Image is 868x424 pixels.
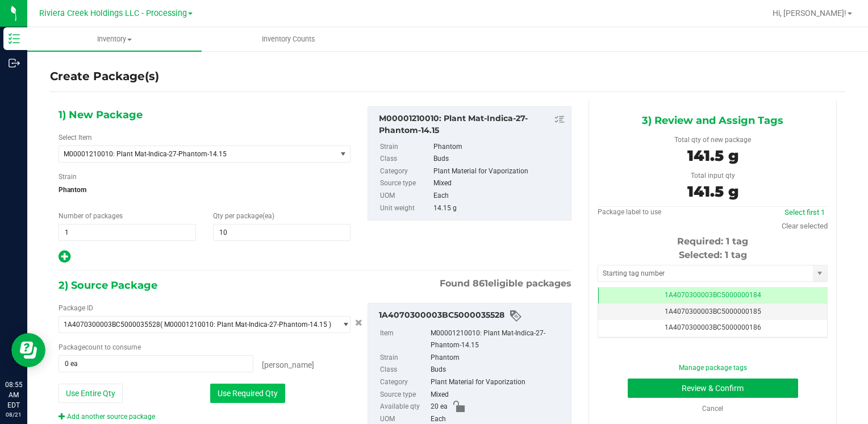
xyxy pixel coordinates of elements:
[247,34,331,44] span: Inventory Counts
[380,165,431,178] label: Category
[677,236,748,247] span: Required: 1 tag
[11,333,45,367] iframe: Resource center
[59,181,350,198] span: Phantom
[433,165,566,178] div: Plant Material for Vaporization
[380,389,428,401] label: Source type
[679,364,747,372] a: Manage package tags
[9,57,20,69] inline-svg: Outbound
[262,360,314,369] span: [PERSON_NAME]
[665,323,761,331] span: 1A4070300003BC5000000186
[59,413,155,421] a: Add another source package
[687,182,738,201] span: 141.5 g
[59,172,77,182] label: Strain
[9,33,20,44] inline-svg: Inventory
[380,190,431,202] label: UOM
[628,379,798,398] button: Review & Confirm
[59,132,92,143] label: Select Item
[433,190,566,202] div: Each
[5,380,22,410] p: 08:55 AM EDT
[679,250,747,260] span: Selected: 1 tag
[702,405,723,413] a: Cancel
[674,136,751,144] span: Total qty of new package
[336,146,350,162] span: select
[59,255,70,263] span: Add new output
[262,212,274,220] span: (ea)
[642,112,783,129] span: 3) Review and Assign Tags
[691,172,735,180] span: Total input qty
[473,278,488,289] span: 861
[59,384,123,403] button: Use Entire Qty
[687,147,738,165] span: 141.5 g
[59,225,195,240] input: 1
[59,212,123,220] span: Number of packages
[440,277,571,290] span: Found eligible packages
[431,364,565,376] div: Buds
[59,356,253,372] input: 10 ea
[380,327,428,352] label: Item
[59,343,141,351] span: Package to consume
[380,376,428,389] label: Category
[773,9,846,18] span: Hi, [PERSON_NAME]!
[433,177,566,190] div: Mixed
[59,304,93,312] span: Package ID
[380,141,431,153] label: Strain
[59,277,157,294] span: 2) Source Package
[380,153,431,165] label: Class
[59,106,143,123] span: 1) New Package
[210,384,285,403] button: Use Required Qty
[214,225,350,240] input: 10
[665,291,761,299] span: 1A4070300003BC5000000184
[39,9,187,18] span: Riviera Creek Holdings LLC - Processing
[431,376,565,389] div: Plant Material for Vaporization
[213,212,274,220] span: Qty per package
[380,364,428,376] label: Class
[598,208,661,216] span: Package label to use
[431,401,448,413] span: 20 ea
[784,208,825,217] a: Select first 1
[64,150,321,158] span: M00001210010: Plant Mat-Indica-27-Phantom-14.15
[27,34,202,44] span: Inventory
[431,352,565,364] div: Phantom
[433,141,566,153] div: Phantom
[379,113,565,136] div: M00001210010: Plant Mat-Indica-27-Phantom-14.15
[813,265,827,281] span: select
[431,389,565,401] div: Mixed
[50,68,159,85] h4: Create Package(s)
[782,222,828,230] a: Clear selected
[379,309,565,323] div: 1A4070300003BC5000035528
[336,317,350,332] span: select
[433,153,566,165] div: Buds
[85,343,103,351] span: count
[64,321,160,329] span: 1A4070300003BC5000035528
[380,177,431,190] label: Source type
[352,315,366,331] button: Cancel button
[665,307,761,315] span: 1A4070300003BC5000000185
[380,401,428,413] label: Available qty
[5,410,22,419] p: 08/21
[160,321,331,329] span: ( M00001210010: Plant Mat-Indica-27-Phantom-14.15 )
[598,265,813,281] input: Starting tag number
[380,352,428,364] label: Strain
[380,202,431,215] label: Unit weight
[433,202,566,215] div: 14.15 g
[431,327,565,352] div: M00001210010: Plant Mat-Indica-27-Phantom-14.15
[27,27,202,51] a: Inventory
[202,27,376,51] a: Inventory Counts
